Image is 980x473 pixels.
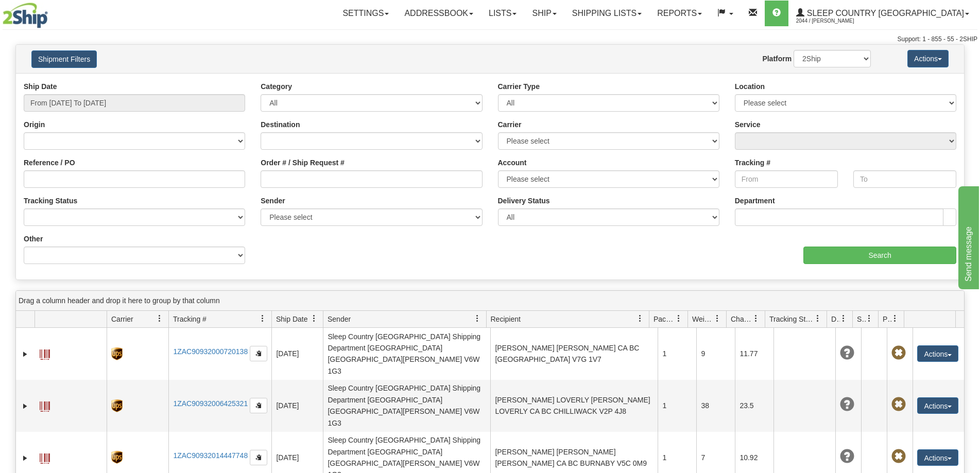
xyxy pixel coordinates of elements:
input: From [735,170,838,188]
label: Reference / PO [24,157,75,168]
label: Carrier Type [498,81,540,92]
a: Shipment Issues filter column settings [861,310,878,327]
span: Recipient [491,314,521,324]
input: Search [803,247,956,264]
span: Pickup Status [883,314,891,324]
input: To [853,170,956,188]
label: Sender [261,196,285,206]
td: Sleep Country [GEOGRAPHIC_DATA] Shipping Department [GEOGRAPHIC_DATA] [GEOGRAPHIC_DATA][PERSON_NA... [323,380,490,432]
label: Origin [24,119,45,130]
span: 2044 / [PERSON_NAME] [796,16,873,26]
label: Account [498,157,527,168]
td: 1 [658,328,696,380]
span: Packages [654,314,675,324]
label: Carrier [498,119,522,130]
a: Weight filter column settings [709,310,726,327]
img: 8 - UPS [111,347,122,360]
span: Unknown [840,449,854,464]
label: Service [735,119,761,130]
img: 8 - UPS [111,399,122,412]
span: Tracking Status [769,314,814,324]
label: Tracking Status [24,196,77,206]
td: 9 [696,328,735,380]
a: Label [40,449,50,465]
button: Shipment Filters [31,50,97,68]
a: Sleep Country [GEOGRAPHIC_DATA] 2044 / [PERSON_NAME] [788,1,977,26]
label: Other [24,234,43,244]
label: Destination [261,119,300,130]
button: Actions [907,50,949,67]
label: Department [735,196,775,206]
label: Category [261,81,292,92]
button: Actions [917,449,958,466]
td: 11.77 [735,328,773,380]
td: Sleep Country [GEOGRAPHIC_DATA] Shipping Department [GEOGRAPHIC_DATA] [GEOGRAPHIC_DATA][PERSON_NA... [323,328,490,380]
button: Copy to clipboard [250,450,267,465]
a: Tracking Status filter column settings [809,310,827,327]
span: Unknown [840,346,854,360]
td: [DATE] [271,380,323,432]
a: 1ZAC90932006425321 [173,399,248,408]
span: Unknown [840,397,854,412]
label: Tracking # [735,157,770,168]
label: Order # / Ship Request # [261,157,345,168]
span: Pickup Not Assigned [891,397,906,412]
a: Carrier filter column settings [151,310,168,327]
a: Ship Date filter column settings [305,310,323,327]
a: Expand [20,349,30,359]
label: Location [735,81,765,92]
div: Support: 1 - 855 - 55 - 2SHIP [3,35,977,44]
a: 1ZAC90932014447748 [173,451,248,460]
a: Shipping lists [564,1,649,26]
td: [PERSON_NAME] [PERSON_NAME] CA BC [GEOGRAPHIC_DATA] V7G 1V7 [490,328,658,380]
label: Ship Date [24,81,57,92]
a: Lists [481,1,524,26]
a: Pickup Status filter column settings [886,310,904,327]
td: 38 [696,380,735,432]
td: 23.5 [735,380,773,432]
a: Recipient filter column settings [631,310,649,327]
a: Packages filter column settings [670,310,687,327]
span: Weight [692,314,714,324]
div: Send message [8,6,95,19]
button: Actions [917,397,958,414]
span: Pickup Not Assigned [891,346,906,360]
td: [DATE] [271,328,323,380]
a: Charge filter column settings [747,310,765,327]
a: Sender filter column settings [469,310,486,327]
a: Ship [524,1,564,26]
a: Delivery Status filter column settings [835,310,852,327]
a: Reports [649,1,710,26]
span: Tracking # [173,314,207,324]
span: Ship Date [276,314,307,324]
span: Sleep Country [GEOGRAPHIC_DATA] [804,9,964,17]
span: Pickup Not Assigned [891,449,906,464]
a: 1ZAC90932000720138 [173,347,248,356]
td: [PERSON_NAME] LOVERLY [PERSON_NAME] LOVERLY CA BC CHILLIWACK V2P 4J8 [490,380,658,432]
span: Delivery Status [831,314,840,324]
iframe: chat widget [956,184,979,289]
label: Platform [762,54,792,64]
img: logo2044.jpg [3,3,48,28]
a: Expand [20,401,30,411]
span: Charge [731,314,752,324]
span: Carrier [111,314,133,324]
div: grid grouping header [16,291,964,311]
a: Label [40,345,50,361]
td: 1 [658,380,696,432]
img: 8 - UPS [111,451,122,464]
span: Shipment Issues [857,314,866,324]
a: Addressbook [397,1,481,26]
a: Expand [20,453,30,463]
button: Actions [917,345,958,362]
a: Label [40,397,50,413]
a: Settings [335,1,397,26]
label: Delivery Status [498,196,550,206]
span: Sender [328,314,351,324]
a: Tracking # filter column settings [254,310,271,327]
button: Copy to clipboard [250,398,267,413]
button: Copy to clipboard [250,346,267,361]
